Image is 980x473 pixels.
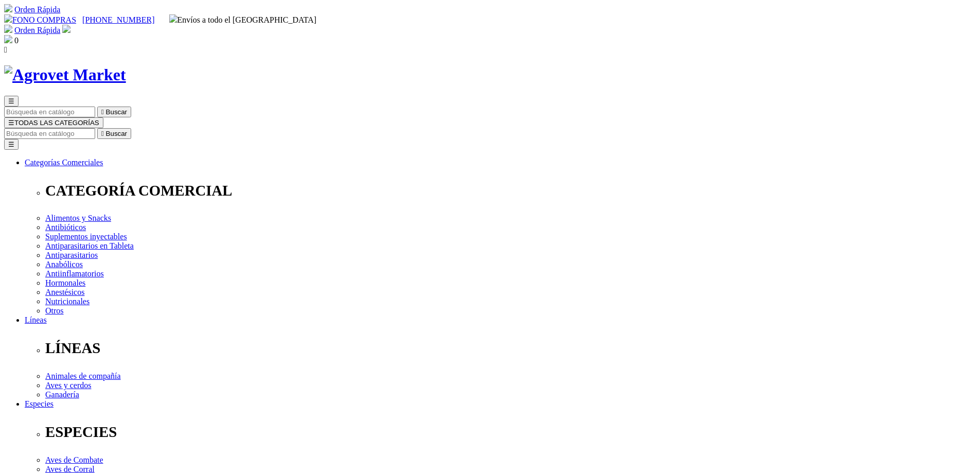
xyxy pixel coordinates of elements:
button:  Buscar [97,128,131,139]
a: Hormonales [45,278,85,287]
i:  [101,108,104,116]
a: Nutricionales [45,297,90,306]
span: ☰ [8,119,14,127]
a: Acceda a su cuenta de cliente [62,26,70,34]
span: 0 [14,36,19,45]
img: shopping-cart.svg [4,4,12,12]
a: [PHONE_NUMBER] [82,15,154,24]
img: phone.svg [4,14,12,23]
a: Orden Rápida [14,5,60,14]
button: ☰TODAS LAS CATEGORÍAS [4,117,103,128]
i:  [4,45,7,54]
a: Líneas [25,316,47,324]
a: Orden Rápida [14,26,60,34]
input: Buscar [4,128,95,139]
a: Otros [45,306,64,315]
a: Antibióticos [45,223,86,232]
button: ☰ [4,96,19,107]
span: ☰ [8,97,14,105]
a: Categorías Comerciales [25,158,103,167]
i:  [101,130,104,137]
iframe: Brevo live chat [5,361,177,468]
img: shopping-cart.svg [4,25,12,33]
img: delivery-truck.svg [169,14,177,23]
a: Anestésicos [45,288,84,296]
p: ESPECIES [45,424,976,441]
p: CATEGORÍA COMERCIAL [45,182,976,199]
a: Suplementos inyectables [45,232,127,241]
span: Envíos a todo el [GEOGRAPHIC_DATA] [169,15,317,24]
a: Anabólicos [45,260,83,269]
input: Buscar [4,107,95,117]
span: Buscar [106,130,127,137]
span: Buscar [106,108,127,116]
img: Agrovet Market [4,65,126,84]
img: user.svg [62,25,70,33]
a: Alimentos y Snacks [45,214,111,222]
img: shopping-bag.svg [4,35,12,43]
a: FONO COMPRAS [4,15,76,24]
button:  Buscar [97,107,131,117]
button: ☰ [4,139,19,150]
a: Antiparasitarios [45,251,98,259]
p: LÍNEAS [45,340,976,357]
a: Antiinflamatorios [45,269,104,278]
a: Antiparasitarios en Tableta [45,241,134,250]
